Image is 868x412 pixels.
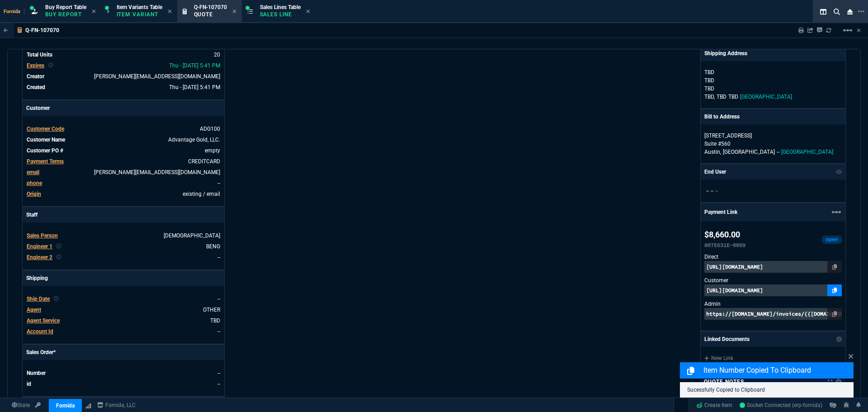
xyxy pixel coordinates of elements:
[4,9,24,14] span: Fornida
[164,232,220,239] a: [DEMOGRAPHIC_DATA]
[704,208,737,216] p: Payment Link
[26,135,221,144] tr: undefined
[217,254,220,260] a: --
[27,126,64,132] span: Customer Code
[27,254,52,260] span: Engineer 2
[169,62,220,69] span: 2025-10-16T17:41:43.381Z
[723,149,775,155] span: [GEOGRAPHIC_DATA]
[306,8,310,15] nx-icon: Close Tab
[194,4,227,10] span: Q-FN-107070
[704,149,721,155] span: Austin,
[816,6,830,17] nx-icon: Split Panels
[728,94,738,100] span: TBD
[260,4,301,10] span: Sales Lines Table
[117,11,162,18] p: Item Variant
[4,27,9,33] nx-icon: Back to Table
[27,296,50,302] span: Ship Date
[857,27,861,34] a: Hide Workbench
[25,27,59,34] p: Q-FN-107070
[45,4,86,10] span: Buy Report Table
[27,191,41,197] a: Origin
[704,300,842,308] p: Admin
[206,243,220,250] a: BENG
[26,369,221,378] tr: undefined
[822,236,842,244] div: open
[27,147,63,154] span: Customer PO #
[704,85,842,93] p: TBD
[858,7,864,16] nx-icon: Open New Tab
[217,381,220,387] a: --
[23,207,224,223] p: Staff
[26,50,221,59] tr: undefined
[706,188,709,194] span: --
[26,327,221,336] tr: undefined
[26,242,221,251] tr: BENG
[704,140,842,148] p: Suite #560
[23,270,224,286] p: Shipping
[693,398,736,412] a: Create Item
[26,157,221,166] tr: undefined
[704,132,842,140] p: [STREET_ADDRESS]
[27,328,53,335] span: Account Id
[26,231,221,240] tr: undefined
[217,180,220,186] a: --
[704,168,726,176] p: End User
[704,308,842,320] p: https://[DOMAIN_NAME]/invoices/{{[DOMAIN_NAME]}}
[27,307,41,313] span: Agent
[194,11,227,18] p: Quote
[740,94,792,100] span: [GEOGRAPHIC_DATA]
[27,84,45,90] span: Created
[217,328,220,335] a: --
[232,8,236,15] nx-icon: Close Tab
[26,83,221,92] tr: undefined
[210,317,220,324] a: TBD
[711,188,713,194] span: --
[26,253,221,262] tr: undefined
[27,52,52,58] span: Total Units
[169,84,220,90] span: 2025-10-02T17:41:43.381Z
[704,335,750,343] p: Linked Documents
[704,94,715,100] span: TBD,
[830,6,844,17] nx-icon: Search
[217,370,220,376] a: --
[844,6,856,17] nx-icon: Close Workbench
[704,113,740,121] p: Bill to Address
[183,191,220,197] span: existing / email
[205,147,220,154] a: empty
[687,386,846,394] p: Sucessfully Copied to Clipboard
[27,381,31,387] span: id
[48,62,53,70] nx-icon: Clear selected rep
[94,169,220,175] a: [PERSON_NAME][EMAIL_ADDRESS][DOMAIN_NAME]
[27,232,58,239] span: Sales Person
[740,402,822,408] span: Socket Connected (erp-fornida)
[94,73,220,80] span: brian.over@fornida.com
[27,243,52,250] span: Engineer 1
[56,242,61,251] nx-icon: Clear selected rep
[781,149,833,155] span: [GEOGRAPHIC_DATA]
[27,137,65,143] span: Customer Name
[704,76,842,85] p: TBD
[203,307,220,313] a: OTHER
[704,49,747,57] p: Shipping Address
[26,305,221,314] tr: undefined
[842,25,853,36] mat-icon: Example home icon
[260,11,301,18] p: Sales Line
[26,72,221,81] tr: undefined
[26,146,221,155] tr: undefined
[704,228,745,241] p: $8,660.00
[9,401,33,409] a: Global State
[27,370,46,376] span: Number
[704,241,745,249] p: 007E631E-0099
[200,126,220,132] span: ADG100
[740,401,822,409] a: W-x8tV76LYq8lxIvAABU
[704,261,842,273] p: [URL][DOMAIN_NAME]
[777,149,779,155] span: --
[33,401,43,409] a: API TOKEN
[836,168,842,176] nx-icon: Show/Hide End User to Customer
[26,168,221,177] tr: chelsey@advantagegold.com
[831,207,842,218] mat-icon: Example home icon
[704,253,842,261] p: Direct
[26,294,221,303] tr: undefined
[23,345,224,360] p: Sales Order*
[717,94,726,100] span: TBD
